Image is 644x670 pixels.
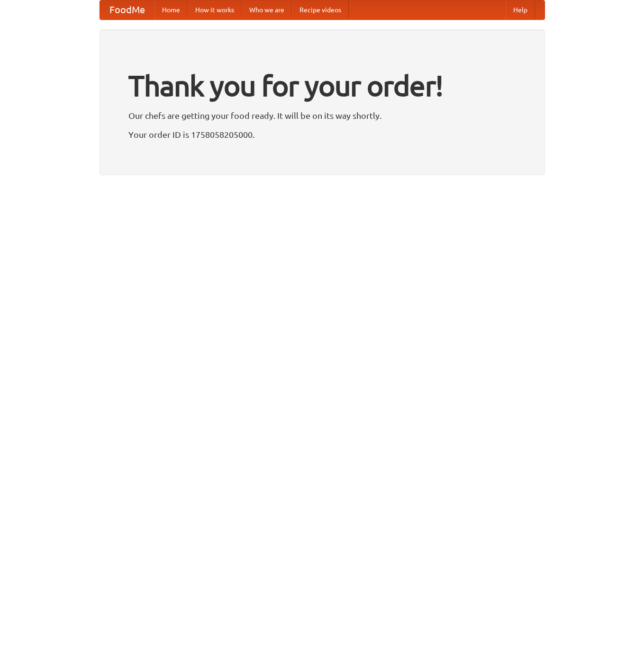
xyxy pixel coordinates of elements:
h1: Thank you for your order! [128,63,516,108]
a: Who we are [242,0,292,19]
a: Home [154,0,188,19]
a: Help [506,0,535,19]
p: Our chefs are getting your food ready. It will be on its way shortly. [128,108,516,123]
a: FoodMe [100,0,154,19]
p: Your order ID is 1758058205000. [128,127,516,142]
a: Recipe videos [292,0,349,19]
a: How it works [188,0,242,19]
